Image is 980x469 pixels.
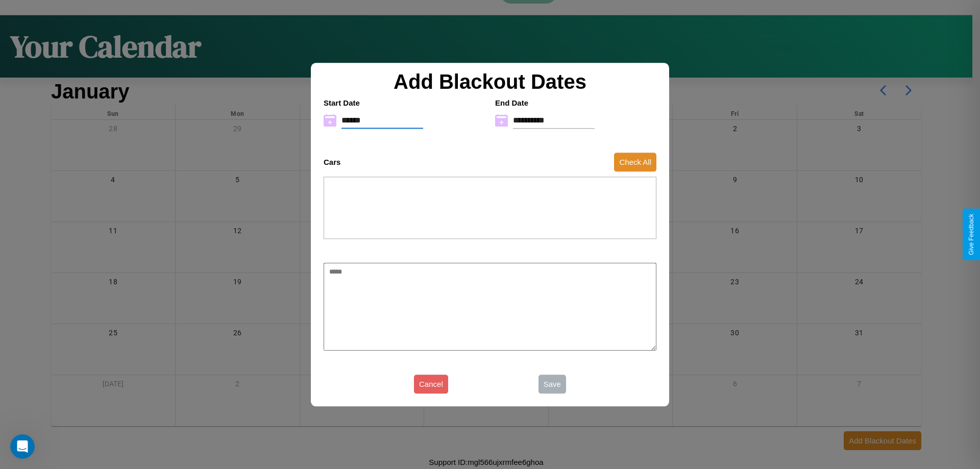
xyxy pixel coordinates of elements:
[538,375,566,393] button: Save
[324,158,340,166] h4: Cars
[10,434,35,459] iframe: Intercom live chat
[968,214,975,255] div: Give Feedback
[495,98,656,107] h4: End Date
[414,375,448,393] button: Cancel
[324,98,485,107] h4: Start Date
[614,153,656,171] button: Check All
[318,70,661,93] h2: Add Blackout Dates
